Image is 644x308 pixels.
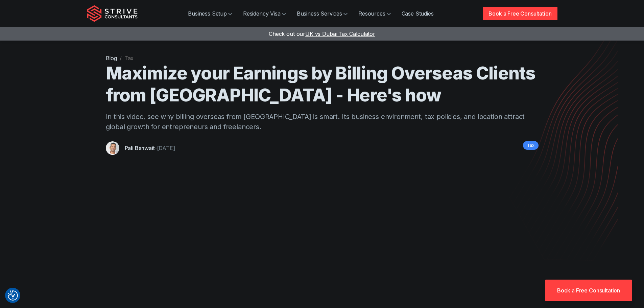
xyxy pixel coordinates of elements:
a: Check out ourUK vs Dubai Tax Calculator [269,30,375,37]
button: Consent Preferences [8,290,18,301]
a: Book a Free Consultation [545,280,632,301]
a: Tax [523,141,539,150]
a: Business Services [291,7,353,20]
span: UK vs Dubai Tax Calculator [305,30,375,37]
a: Case Studies [396,7,439,20]
span: / [120,55,122,62]
h1: Maximize your Earnings by Billing Overseas Clients from [GEOGRAPHIC_DATA] - Here's how [106,62,539,106]
a: Resources [353,7,396,20]
time: [DATE] [157,145,175,151]
a: Book a Free Consultation [483,7,557,20]
a: Blog [106,55,117,62]
img: Revisit consent button [8,290,18,301]
a: Business Setup [183,7,238,20]
a: Pali Banwait [125,145,155,151]
span: - [155,145,157,151]
a: Residency Visa [238,7,291,20]
img: Pali Banwait, CEO, Strive Consultants, Dubai, UAE [106,141,119,155]
img: Strive Consultants [87,5,138,22]
p: In this video, see why billing overseas from [GEOGRAPHIC_DATA] is smart. Its business environment... [106,112,539,132]
li: Tax [124,54,134,62]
